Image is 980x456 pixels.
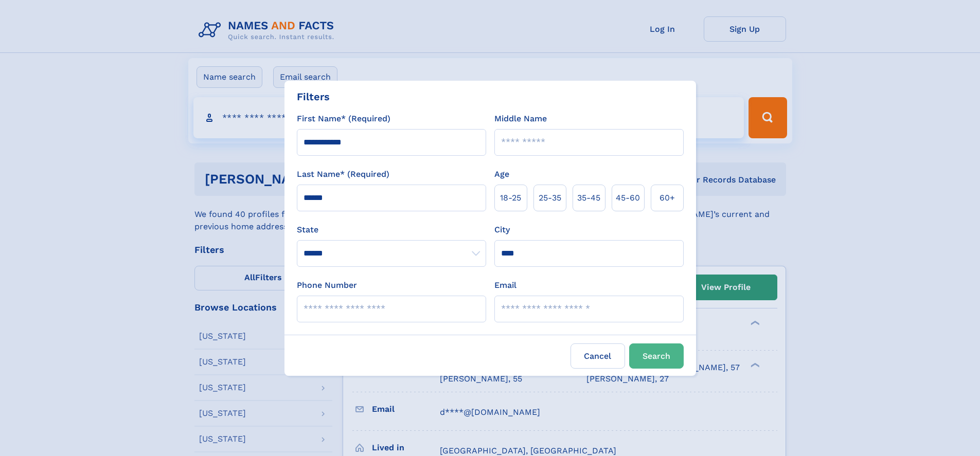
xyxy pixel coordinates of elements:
[539,192,561,204] span: 25‑35
[297,224,486,236] label: State
[297,279,357,291] label: Phone Number
[494,279,516,291] label: Email
[494,113,547,125] label: Middle Name
[297,168,389,180] label: Last Name* (Required)
[494,224,510,236] label: City
[577,192,600,204] span: 35‑45
[500,192,521,204] span: 18‑25
[629,343,684,369] button: Search
[660,192,675,204] span: 60+
[494,168,509,180] label: Age
[571,343,625,369] label: Cancel
[297,89,330,104] div: Filters
[297,113,390,125] label: First Name* (Required)
[616,192,640,204] span: 45‑60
